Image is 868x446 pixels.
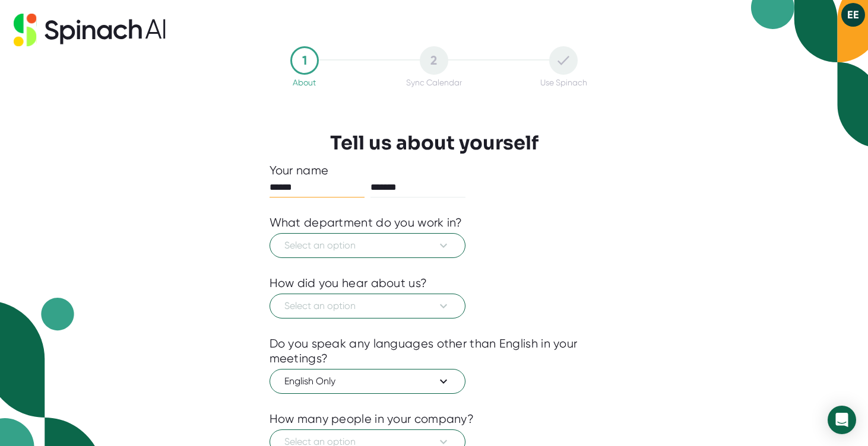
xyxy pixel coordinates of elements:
[420,46,448,75] div: 2
[270,215,462,230] div: What department do you work in?
[406,78,462,87] div: Sync Calendar
[540,78,587,87] div: Use Spinach
[293,78,316,87] div: About
[284,374,451,388] span: English Only
[828,406,856,434] div: Open Intercom Messenger
[330,132,538,154] h3: Tell us about yourself
[270,294,465,318] button: Select an option
[284,238,451,253] span: Select an option
[270,369,465,394] button: English Only
[270,336,599,366] div: Do you speak any languages other than English in your meetings?
[270,163,599,178] div: Your name
[284,299,451,313] span: Select an option
[270,233,465,258] button: Select an option
[270,276,427,291] div: How did you hear about us?
[290,46,319,75] div: 1
[270,412,474,426] div: How many people in your company?
[841,3,865,27] button: EE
